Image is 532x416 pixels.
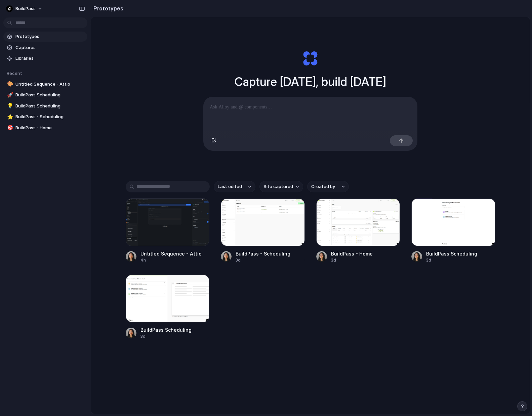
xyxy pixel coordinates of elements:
div: ⭐ [7,113,12,121]
button: BuildPass [3,3,46,14]
a: ⭐BuildPass - Scheduling [3,112,87,122]
span: Captures [15,44,85,51]
div: 🎨 [7,80,12,88]
button: Last edited [214,181,255,192]
span: BuildPass - Home [15,125,85,131]
button: 🎨 [6,81,13,88]
span: Site captured [263,183,293,190]
div: 3d [331,257,373,263]
span: Last edited [218,183,242,190]
div: 🚀 [7,91,12,99]
a: 🚀BuildPass Scheduling [3,90,87,100]
h2: Prototypes [91,4,123,12]
a: Libraries [3,53,87,63]
button: 🎯 [6,125,13,131]
span: BuildPass Scheduling [15,92,85,98]
div: 🎯 [7,124,12,132]
a: BuildPass SchedulingBuildPass Scheduling3d [411,198,495,263]
a: BuildPass - SchedulingBuildPass - Scheduling3d [221,198,305,263]
span: Recent [7,71,22,76]
span: Libraries [15,55,85,62]
span: BuildPass [15,5,36,12]
a: 🎨Untitled Sequence - Attio [3,79,87,89]
h1: Capture [DATE], build [DATE] [235,73,386,91]
div: BuildPass Scheduling [426,250,477,257]
button: Created by [307,181,349,192]
div: Untitled Sequence - Attio [140,250,202,257]
span: Created by [311,183,335,190]
span: BuildPass - Scheduling [15,113,85,120]
button: ⭐ [6,113,13,120]
a: BuildPass SchedulingBuildPass Scheduling3d [126,275,210,339]
div: BuildPass Scheduling [140,326,192,333]
a: 🎯BuildPass - Home [3,123,87,133]
div: 3d [140,333,192,339]
span: Untitled Sequence - Attio [15,81,85,88]
a: 💡BuildPass Scheduling [3,101,87,111]
a: Untitled Sequence - AttioUntitled Sequence - Attio4h [126,198,210,263]
div: BuildPass - Home [331,250,373,257]
button: 💡 [6,103,13,109]
div: 💡 [7,102,12,110]
button: 🚀 [6,92,13,98]
a: Captures [3,43,87,53]
div: BuildPass - Scheduling [236,250,290,257]
span: BuildPass Scheduling [15,103,85,109]
div: 3d [426,257,477,263]
button: Site captured [259,181,303,192]
div: 3d [236,257,290,263]
a: Prototypes [3,32,87,42]
div: 4h [140,257,202,263]
a: BuildPass - HomeBuildPass - Home3d [316,198,400,263]
span: Prototypes [15,33,85,40]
